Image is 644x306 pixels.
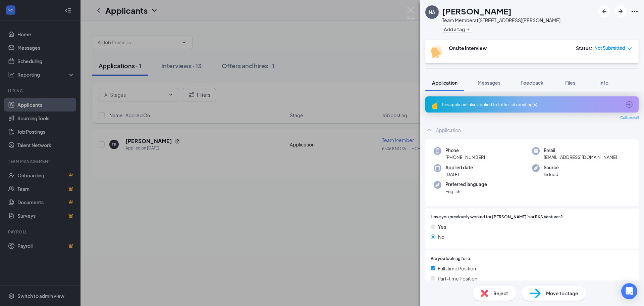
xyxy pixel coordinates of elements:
[521,80,543,86] span: Feedback
[438,233,444,241] span: No
[445,154,485,161] span: [PHONE_NUMBER]
[441,102,621,107] div: This applicant also applied to 1 other job posting(s)
[565,80,575,86] span: Files
[544,164,559,171] span: Source
[620,115,639,121] span: Collapse all
[442,5,512,17] h1: [PERSON_NAME]
[493,290,508,297] span: Reject
[544,171,559,178] span: Indeed
[431,214,563,220] span: Have you previously worked for [PERSON_NAME]'s or RKS Ventures?
[425,126,433,134] svg: ChevronUp
[600,7,608,15] svg: ArrowLeftNew
[598,5,610,17] button: ArrowLeftNew
[445,164,473,171] span: Applied date
[436,127,461,133] div: Application
[621,283,637,299] div: Open Intercom Messenger
[544,147,617,154] span: Email
[614,5,627,17] button: ArrowRight
[445,181,487,188] span: Preferred language
[442,17,560,24] div: Team Member at [STREET_ADDRESS][PERSON_NAME]
[431,256,471,262] span: Are you looking for a:
[466,27,470,31] svg: Plus
[445,147,485,154] span: Phone
[449,45,487,51] b: Onsite Interview
[599,80,608,86] span: Info
[594,45,625,51] span: Not Submitted
[616,7,625,15] svg: ArrowRight
[478,80,500,86] span: Messages
[631,7,639,15] svg: Ellipses
[438,265,476,272] span: Full-time Position
[445,188,487,195] span: English
[429,9,435,15] div: NA
[544,154,617,161] span: [EMAIL_ADDRESS][DOMAIN_NAME]
[438,223,446,230] span: Yes
[432,80,458,86] span: Application
[625,100,633,108] svg: ArrowCircle
[442,26,472,33] button: PlusAdd a tag
[546,290,578,297] span: Move to stage
[576,45,592,51] div: Status :
[438,275,477,282] span: Part-time Position
[627,46,632,51] span: down
[445,171,473,178] span: [DATE]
